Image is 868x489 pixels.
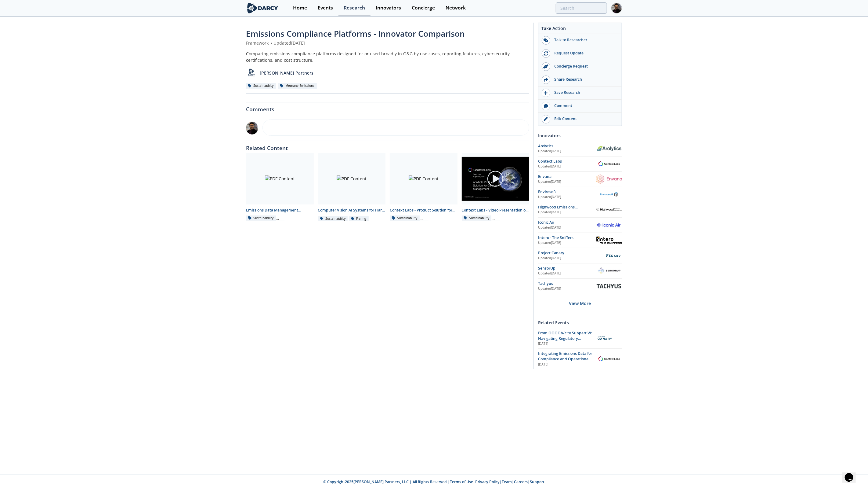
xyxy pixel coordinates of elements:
[538,266,622,276] a: SensorUp Updated[DATE] SensorUp
[246,141,529,151] div: Related Content
[318,208,386,213] div: Computer Vision AI Systems for Flare Monitoring - Innovator Comparison
[538,235,596,241] div: Intero - The Sniffers
[556,2,607,14] input: Advanced Search
[596,283,622,290] img: Tachyus
[538,250,605,256] div: Project Canary
[388,153,460,222] a: PDF Content Context Labs - Product Solution for Emissions Management Sustainability
[487,170,504,187] img: play-chapters-gray.svg
[550,90,619,95] div: Save Research
[538,204,622,215] a: Highwood Emissions Management Updated[DATE] Highwood Emissions Management
[538,241,596,245] div: Updated [DATE]
[538,235,622,246] a: Intero - The Sniffers Updated[DATE] Intero - The Sniffers
[538,271,596,276] div: Updated [DATE]
[246,28,465,39] span: Emissions Compliance Platforms - Innovator Comparison
[390,208,458,213] div: Context Labs - Product Solution for Emissions Management
[538,220,622,230] a: Iconic Air Updated[DATE] Iconic Air
[538,341,592,346] div: [DATE]
[538,330,592,358] span: From OOOOb/c to Subpart W: Navigating Regulatory Compliance through Technology and Emissions Data
[514,479,528,484] a: Careers
[538,130,622,141] div: Innovators
[538,317,622,328] div: Related Events
[376,6,401,10] div: Innovators
[446,6,466,10] div: Network
[550,50,619,56] div: Request Update
[246,40,529,46] div: Framework Updated [DATE]
[538,159,622,169] a: Context Labs Updated[DATE] Context Labs
[596,222,622,228] img: Iconic Air
[538,25,622,34] div: Take Action
[538,149,596,154] div: Updated [DATE]
[538,159,596,164] div: Context Labs
[538,179,596,184] div: Updated [DATE]
[538,204,596,210] div: Highwood Emissions Management
[270,40,273,46] span: •
[246,208,314,213] div: Emissions Data Management Solutions - Technology Landscape
[538,281,622,292] a: Tachyus Updated[DATE] Tachyus
[316,153,388,222] a: PDF Content Computer Vision AI Systems for Flare Monitoring - Innovator Comparison Sustainability...
[596,355,622,362] img: Context Labs
[550,116,619,122] div: Edit Content
[476,479,500,484] a: Privacy Policy
[293,6,307,10] div: Home
[550,64,619,69] div: Concierge Request
[246,3,279,13] img: logo-wide.svg
[538,225,596,230] div: Updated [DATE]
[246,50,529,63] div: Comparing emissions compliance platforms designed for or used broadly in O&G by use cases, report...
[318,216,348,222] div: Sustainability
[538,195,596,200] div: Updated [DATE]
[460,153,532,222] a: Video Content Context Labs - Video Presentation of Product Solution for Emissions Management Sust...
[246,215,276,221] div: Sustainability
[538,281,596,286] div: Tachyus
[538,362,592,367] div: [DATE]
[538,351,622,367] a: Integrating Emissions Data for Compliance and Operational Action [DATE] Context Labs
[462,215,492,221] div: Sustainability
[538,189,596,195] div: Envirosoft
[596,266,622,276] img: SensorUp
[538,143,596,149] div: Arolytics
[538,189,622,200] a: Envirosoft Updated[DATE] Envirosoft
[605,250,622,261] img: Project Canary
[318,6,333,10] div: Events
[538,174,622,185] a: Envana Updated[DATE] Envana
[538,351,592,367] span: Integrating Emissions Data for Compliance and Operational Action
[502,479,512,484] a: Team
[550,37,619,43] div: Talk to Researcher
[344,6,365,10] div: Research
[596,145,622,152] img: Arolytics
[538,220,596,225] div: Iconic Air
[246,122,258,134] img: 92797456-ae33-4003-90ad-aa7d548e479e
[390,215,420,221] div: Sustainability
[538,174,596,179] div: Envana
[349,216,369,222] div: Flaring
[538,143,622,154] a: Arolytics Updated[DATE] Arolytics
[246,83,276,89] div: Sustainability
[538,210,596,215] div: Updated [DATE]
[596,160,622,167] img: Context Labs
[842,465,862,483] iframe: chat widget
[538,256,605,261] div: Updated [DATE]
[462,208,530,213] div: Context Labs - Video Presentation of Product Solution for Emissions Management
[530,479,545,484] a: Support
[246,102,529,112] div: Comments
[260,70,314,76] p: [PERSON_NAME] Partners
[538,330,622,347] a: From OOOOb/c to Subpart W: Navigating Regulatory Compliance through Technology and Emissions Data...
[450,479,473,484] a: Terms of Use
[538,250,622,261] a: Project Canary Updated[DATE] Project Canary
[462,157,530,201] img: Video Content
[538,113,622,126] a: Edit Content
[611,3,622,13] img: Profile
[538,164,596,169] div: Updated [DATE]
[596,208,622,211] img: Highwood Emissions Management
[550,77,619,82] div: Share Research
[538,266,596,271] div: SensorUp
[244,153,316,222] a: PDF Content Emissions Data Management Solutions - Technology Landscape Sustainability
[596,192,622,197] img: Envirosoft
[596,333,613,344] img: Project Canary
[538,294,622,313] div: View More
[412,6,435,10] div: Concierge
[596,237,622,244] img: Intero - The Sniffers
[550,103,619,108] div: Comment
[278,83,317,89] div: Methane Emissions
[208,479,660,485] p: © Copyright 2025 [PERSON_NAME] Partners, LLC | All Rights Reserved | | | | |
[596,175,622,184] img: Envana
